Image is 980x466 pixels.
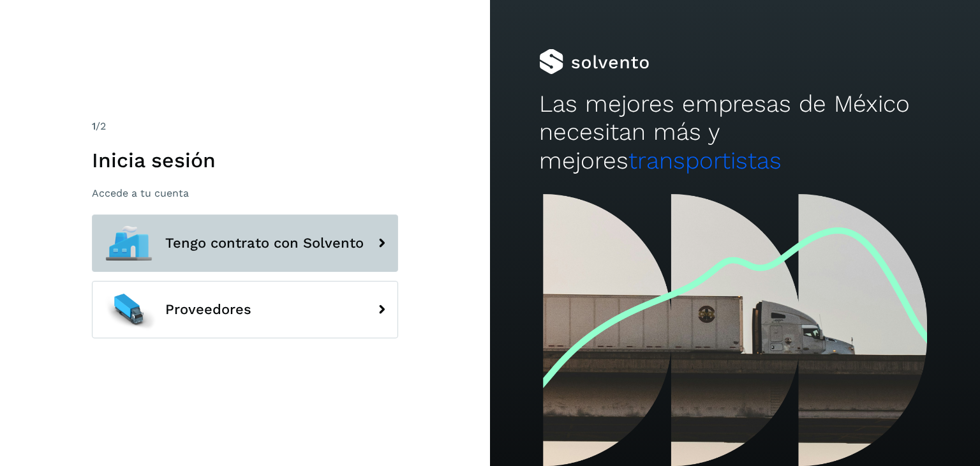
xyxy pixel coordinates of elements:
button: Proveedores [92,281,398,338]
span: 1 [92,120,96,132]
p: Accede a tu cuenta [92,187,398,199]
div: /2 [92,119,398,134]
span: Tengo contrato con Solvento [165,236,364,251]
h1: Inicia sesión [92,148,398,172]
h2: Las mejores empresas de México necesitan más y mejores [539,90,931,175]
span: Proveedores [165,302,251,317]
span: transportistas [628,147,782,174]
button: Tengo contrato con Solvento [92,214,398,272]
